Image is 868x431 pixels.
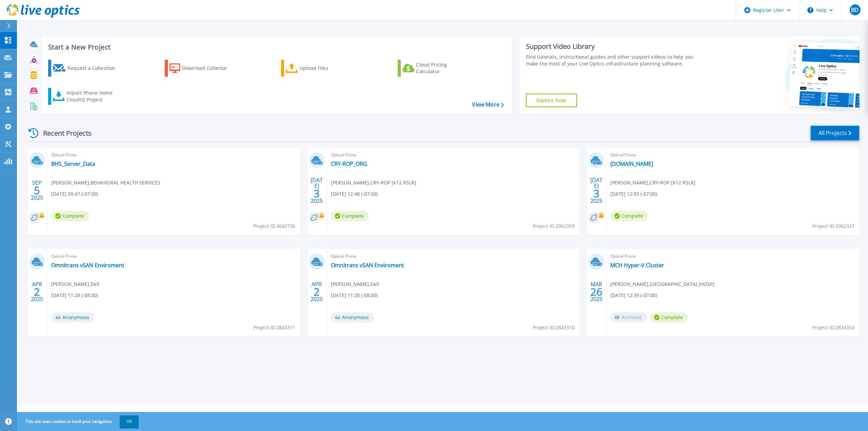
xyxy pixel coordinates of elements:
div: Support Video Library [526,42,702,51]
span: Anonymous [51,312,94,322]
a: CRY-ROP_ORG [331,160,367,167]
div: Find tutorials, instructional guides and other support videos to help you make the most of your L... [526,54,702,67]
a: View More [472,101,504,108]
span: Project ID: 3042736 [253,222,295,230]
span: Optical Prime [51,151,296,159]
span: 3 [593,191,599,196]
a: Download Collector [165,60,240,77]
span: Project ID: 2962359 [533,222,575,230]
span: Complete [610,211,648,221]
span: [DATE] 12:03 (-07:00) [610,190,657,198]
div: APR 2025 [310,279,323,304]
span: Archived [610,312,647,322]
span: [DATE] 09:47 (-07:00) [51,190,98,198]
span: Optical Prime [331,253,576,260]
span: Anonymous [331,312,374,322]
span: This site uses cookies to track your navigation. [19,415,139,428]
div: MAR 2025 [590,279,603,304]
a: Omnitrans vSAN Enviroment [331,262,404,269]
span: Project ID: 2843311 [253,324,295,331]
div: APR 2025 [31,279,43,304]
span: 2 [314,289,320,295]
span: [PERSON_NAME] , Dell [331,280,379,288]
span: Optical Prime [610,253,855,260]
span: 26 [590,289,603,295]
span: [PERSON_NAME] , BEHAVIORAL HEALTH SERVICES [51,179,160,187]
span: [PERSON_NAME] , CRY-ROP [K12 RSLR] [331,179,416,187]
div: Cloud Pricing Calculator [416,61,470,75]
span: Project ID: 2962337 [812,222,854,230]
span: BD [851,7,859,13]
a: MCH Hyper-V Cluster [610,262,664,269]
div: Download Collector [182,61,236,75]
a: Upload Files [281,60,357,77]
span: [PERSON_NAME] , [GEOGRAPHIC_DATA] [HOSP] [610,280,714,288]
span: [PERSON_NAME] , CRY-ROP [K12 RSLR] [610,179,695,187]
div: [DATE] 2025 [310,178,323,203]
span: 5 [34,188,40,193]
span: Project ID: 2834354 [812,324,854,331]
a: BHS_Server_Data [51,160,95,167]
div: Import Phone Home CloudIQ Project [66,90,119,103]
span: Complete [331,211,369,221]
span: Complete [650,312,688,322]
a: All Projects [810,125,860,141]
span: 2 [34,289,40,295]
span: [DATE] 12:39 (-07:00) [610,292,657,299]
a: [DOMAIN_NAME] [610,160,653,167]
div: SEP 2025 [31,178,43,203]
span: Optical Prime [51,253,296,260]
span: [DATE] 12:48 (-07:00) [331,190,378,198]
div: Recent Projects [26,125,101,141]
span: [DATE] 11:28 (-08:00) [331,292,378,299]
span: Optical Prime [331,151,576,159]
a: Request a Collection [48,60,124,77]
span: 3 [314,191,320,196]
h3: Start a New Project [48,43,504,51]
span: Project ID: 2843310 [533,324,575,331]
div: Request a Collection [67,61,122,75]
a: Explore Now! [526,94,577,107]
span: Optical Prime [610,151,855,159]
a: Omnitrans vSAN Enviroment [51,262,124,269]
span: Complete [51,211,89,221]
div: Upload Files [300,61,354,75]
a: Cloud Pricing Calculator [398,60,473,77]
span: [PERSON_NAME] , Dell [51,280,99,288]
button: OK [120,415,139,428]
div: [DATE] 2025 [590,178,603,203]
span: [DATE] 11:28 (-08:00) [51,292,98,299]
